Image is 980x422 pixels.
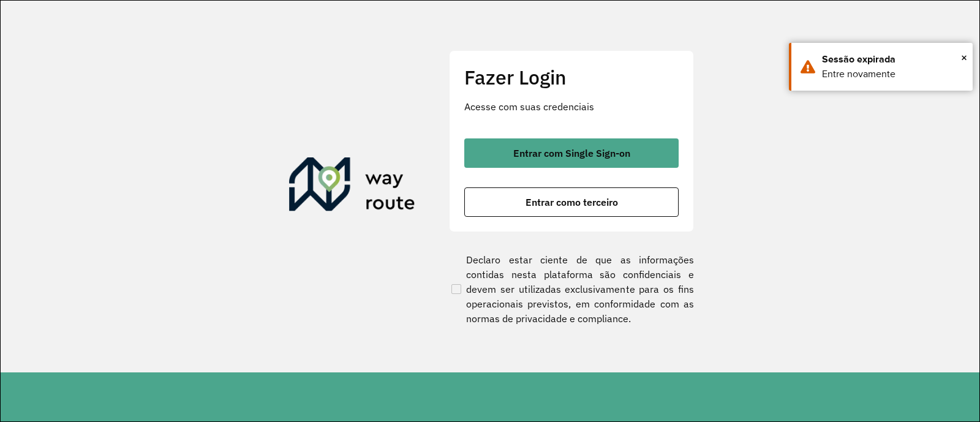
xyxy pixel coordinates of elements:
label: Declaro estar ciente de que as informações contidas nesta plataforma são confidenciais e devem se... [449,252,694,326]
div: Entre novamente [822,67,963,81]
span: Entrar como terceiro [526,197,618,207]
div: Sessão expirada [822,52,963,67]
button: Close [961,48,967,67]
span: × [961,48,967,67]
span: Entrar com Single Sign-on [513,148,630,158]
h2: Fazer Login [464,66,679,89]
button: button [464,187,679,217]
p: Acesse com suas credenciais [464,99,679,114]
img: Roteirizador AmbevTech [289,157,415,216]
button: button [464,138,679,168]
